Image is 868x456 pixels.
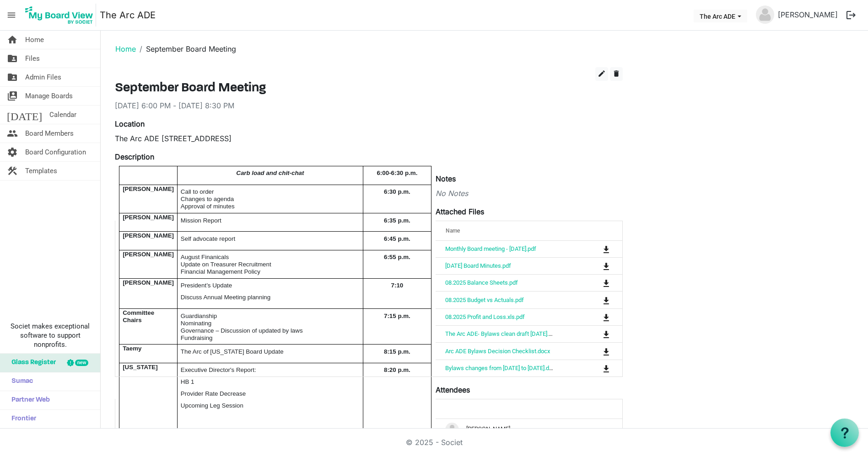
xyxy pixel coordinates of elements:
a: 08.2025 Balance Sheets.pdf [445,279,518,286]
img: My Board View Logo [22,4,96,27]
li: September Board Meeting [136,43,236,54]
a: Monthly Board meeting - [DATE].pdf [445,245,536,252]
td: ?Alison Butler is template cell column header [436,419,622,440]
button: Download [600,276,613,289]
td: is Command column column header [565,274,622,291]
button: Download [600,311,613,323]
a: The Arc ADE [100,6,156,24]
td: The Arc ADE- Bylaws clean draft Sep 2025.docx is template cell column header Name [436,325,565,342]
a: The Arc ADE- Bylaws clean draft [DATE].docx [445,330,561,337]
div: [DATE] 6:00 PM - [DATE] 8:30 PM [115,100,623,111]
a: Arc ADE Bylaws Decision Checklist.docx [445,348,550,355]
a: © 2025 - Societ [406,438,463,447]
td: Arc ADE Bylaws Decision Checklist.docx is template cell column header Name [436,342,565,359]
span: [DATE] [7,106,42,124]
td: is Command column column header [565,241,622,257]
td: Bylaws changes from 2022 to 2025.docx is template cell column header Name [436,360,565,376]
a: Home [115,44,136,53]
span: Glass Register [7,354,56,372]
a: My Board View Logo [22,4,100,27]
td: is Command column column header [565,325,622,342]
h3: September Board Meeting [115,81,623,96]
span: switch_account [7,87,18,105]
span: Sumac [7,372,33,391]
span: Files [25,49,40,68]
td: Monthly Board meeting - September 17, 2025.pdf is template cell column header Name [436,241,565,257]
label: Attendees [436,384,470,395]
span: Templates [25,162,57,180]
button: edit [595,67,608,81]
button: delete [610,67,623,81]
span: Frontier [7,410,36,428]
button: Download [600,293,613,306]
label: Location [115,118,145,129]
span: Admin Files [25,68,61,86]
div: [PERSON_NAME] [445,423,613,436]
label: Description [115,151,154,162]
button: Download [600,345,613,357]
div: new [75,360,88,366]
label: Notes [436,173,456,184]
span: Mission Report [181,217,221,224]
span: folder_shared [7,68,18,86]
button: The Arc ADE dropdownbutton [694,10,747,22]
span: HB 1 [181,378,194,385]
label: Attached Files [436,206,484,217]
span: Home [25,31,44,49]
span: Manage Boards [25,87,73,105]
button: logout [841,5,861,25]
span: Carb load and chit-chat [236,170,304,176]
td: 08.20.2025 Board Minutes.pdf is template cell column header Name [436,257,565,274]
img: no-profile-picture.svg [445,423,459,436]
span: Board Configuration [25,143,86,161]
span: home [7,31,18,49]
span: Provider Rate Decrease [181,390,246,397]
span: [PERSON_NAME] [123,186,174,192]
a: Bylaws changes from [DATE] to [DATE].docx [445,365,558,371]
td: 08.2025 Profit and Loss.xls.pdf is template cell column header Name [436,308,565,325]
td: is Command column column header [565,291,622,308]
span: folder_shared [7,49,18,68]
a: 08.2025 Budget vs Actuals.pdf [445,297,524,303]
button: Download [600,362,613,375]
td: is Command column column header [565,257,622,274]
span: [PERSON_NAME] [123,214,174,221]
td: is Command column column header [565,342,622,359]
a: 08.2025 Profit and Loss.xls.pdf [445,313,525,320]
span: Calendar [49,106,76,124]
button: Download [600,328,613,340]
div: The Arc ADE [STREET_ADDRESS] [115,133,623,144]
span: Board Members [25,124,74,143]
span: menu [3,6,20,24]
span: Call to order [181,188,214,195]
td: 08.2025 Budget vs Actuals.pdf is template cell column header Name [436,291,565,308]
td: is Command column column header [565,360,622,376]
td: 08.2025 Balance Sheets.pdf is template cell column header Name [436,274,565,291]
span: 6:00-6:30 p.m. [377,170,417,176]
span: Name [446,228,460,234]
td: is Command column column header [565,308,622,325]
button: Download [600,243,613,255]
span: settings [7,143,18,161]
a: [PERSON_NAME] [774,5,841,24]
span: 6:30 p.m. [384,188,410,195]
div: No Notes [115,188,623,199]
span: construction [7,162,18,180]
a: [DATE] Board Minutes.pdf [445,262,511,269]
button: Download [600,260,613,272]
span: Partner Web [7,391,50,409]
span: delete [612,69,620,78]
span: 6:35 p.m. [384,217,410,224]
span: Approval of minutes [181,203,235,210]
span: Societ makes exceptional software to support nonprofits. [4,322,96,349]
img: no-profile-picture.svg [756,5,774,24]
span: Changes to agenda [181,196,234,202]
span: edit [598,69,606,78]
span: people [7,124,18,143]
